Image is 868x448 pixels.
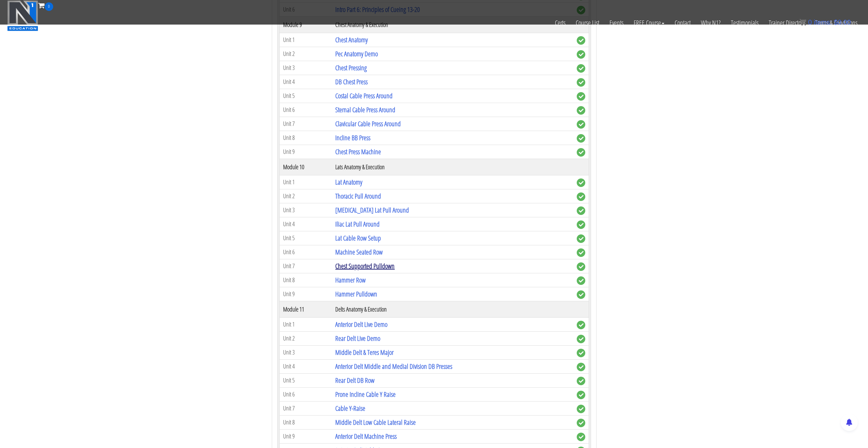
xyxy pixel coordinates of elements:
span: complete [577,349,585,357]
span: complete [577,106,585,115]
td: Unit 2 [279,47,332,61]
span: complete [577,419,585,427]
a: 0 items: $0.00 [799,18,851,26]
td: Unit 4 [279,359,332,373]
a: DB Chest Press [335,77,368,86]
td: Unit 3 [279,203,332,217]
a: Lat Cable Row Setup [335,233,381,243]
td: Unit 3 [279,345,332,359]
bdi: 0.00 [834,18,851,26]
a: Clavicular Cable Press Around [335,119,401,128]
span: complete [577,321,585,329]
span: 0 [808,18,812,26]
a: Course List [571,11,604,35]
a: Certs [550,11,571,35]
span: complete [577,64,585,73]
span: complete [577,36,585,45]
a: Lat Anatomy [335,177,362,187]
td: Unit 4 [279,217,332,231]
span: complete [577,405,585,413]
span: complete [577,335,585,343]
a: Hammer Pulldown [335,289,377,299]
a: Middle Delt Low Cable Lateral Raise [335,418,416,427]
td: Unit 3 [279,61,332,75]
span: complete [577,220,585,229]
a: Machine Seated Row [335,247,383,257]
td: Unit 1 [279,175,332,189]
span: $ [834,18,838,26]
a: Why N1? [696,11,726,35]
td: Unit 9 [279,145,332,159]
a: FREE Course [629,11,670,35]
span: complete [577,78,585,87]
img: icon11.png [799,19,806,26]
a: Contact [670,11,696,35]
span: complete [577,276,585,285]
a: Prone Incline Cable Y Raise [335,390,396,399]
span: complete [577,290,585,299]
a: Anterior Delt Machine Press [335,432,397,441]
a: Chest Supported Pulldown [335,261,395,271]
a: Middle Delt & Teres Major [335,348,394,357]
a: Iliac Lat Pull Around [335,219,380,229]
a: Rear Delt Live Demo [335,334,380,343]
a: Thoracic Pull Around [335,191,381,201]
a: Incline BB Press [335,133,370,142]
a: Chest Press Machine [335,147,381,156]
td: Unit 2 [279,189,332,203]
a: Trainer Directory [764,11,810,35]
a: Pec Anatomy Demo [335,49,378,58]
td: Unit 5 [279,231,332,245]
img: n1-education [7,0,38,31]
span: complete [577,391,585,399]
td: Unit 5 [279,373,332,387]
td: Unit 1 [279,317,332,331]
span: complete [577,262,585,271]
th: Module 10 [279,159,332,175]
a: Chest Anatomy [335,35,368,44]
a: Rear Delt DB Row [335,376,374,385]
span: complete [577,92,585,101]
a: [MEDICAL_DATA] Lat Pull Around [335,205,409,215]
td: Unit 9 [279,429,332,443]
th: Module 11 [279,301,332,317]
span: complete [577,234,585,243]
td: Unit 7 [279,117,332,131]
span: complete [577,363,585,371]
span: 0 [45,2,53,11]
th: Delts Anatomy & Execution [332,301,573,317]
td: Unit 2 [279,331,332,345]
span: complete [577,134,585,143]
span: complete [577,206,585,215]
td: Unit 4 [279,75,332,89]
td: Unit 6 [279,245,332,259]
span: complete [577,377,585,385]
a: Sternal Cable Press Around [335,105,395,114]
a: 0 [38,1,53,10]
span: complete [577,178,585,187]
span: items: [814,18,832,26]
span: complete [577,248,585,257]
a: Anterior Delt Middle and Medial Division DB Presses [335,362,452,371]
span: complete [577,120,585,129]
a: Chest Pressing [335,63,367,72]
a: Terms & Conditions [810,11,863,35]
td: Unit 6 [279,103,332,117]
td: Unit 8 [279,273,332,287]
td: Unit 7 [279,259,332,273]
span: complete [577,50,585,59]
td: Unit 6 [279,387,332,401]
span: complete [577,433,585,441]
td: Unit 8 [279,415,332,429]
th: Lats Anatomy & Execution [332,159,573,175]
td: Unit 5 [279,89,332,103]
a: Hammer Row [335,275,366,285]
a: Testimonials [726,11,764,35]
a: Anterior Delt Live Demo [335,320,387,329]
span: complete [577,148,585,157]
a: Events [604,11,629,35]
td: Unit 8 [279,131,332,145]
span: complete [577,192,585,201]
td: Unit 9 [279,287,332,301]
td: Unit 7 [279,401,332,415]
